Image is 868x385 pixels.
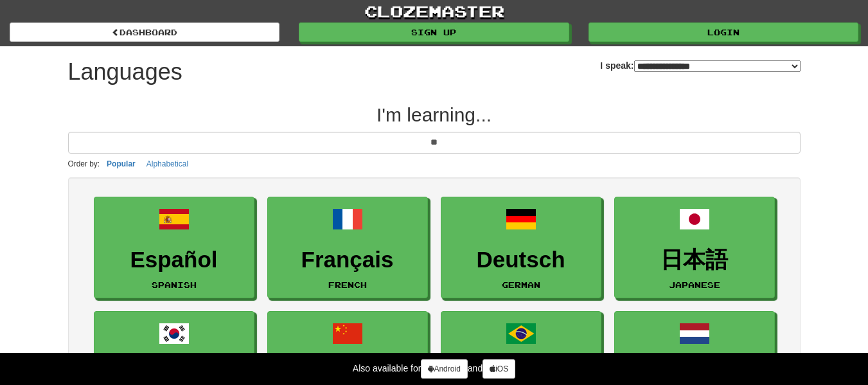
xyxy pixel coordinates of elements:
[103,157,139,171] button: Popular
[441,197,601,299] a: DeutschGerman
[152,280,197,289] small: Spanish
[267,197,428,299] a: FrançaisFrench
[483,359,515,379] a: iOS
[448,247,594,273] h3: Deutsch
[274,247,421,273] h3: Français
[68,104,801,125] h2: I'm learning...
[600,59,800,72] label: I speak:
[299,22,569,42] a: Sign up
[10,22,279,42] a: dashboard
[101,247,247,273] h3: Español
[94,197,254,299] a: EspañolSpanish
[143,157,192,171] button: Alphabetical
[669,280,720,289] small: Japanese
[502,280,540,289] small: German
[589,22,858,42] a: Login
[328,280,367,289] small: French
[614,197,775,299] a: 日本語Japanese
[634,60,801,72] select: I speak:
[68,159,100,168] small: Order by:
[621,247,768,273] h3: 日本語
[421,359,467,379] a: Android
[68,59,182,85] h1: Languages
